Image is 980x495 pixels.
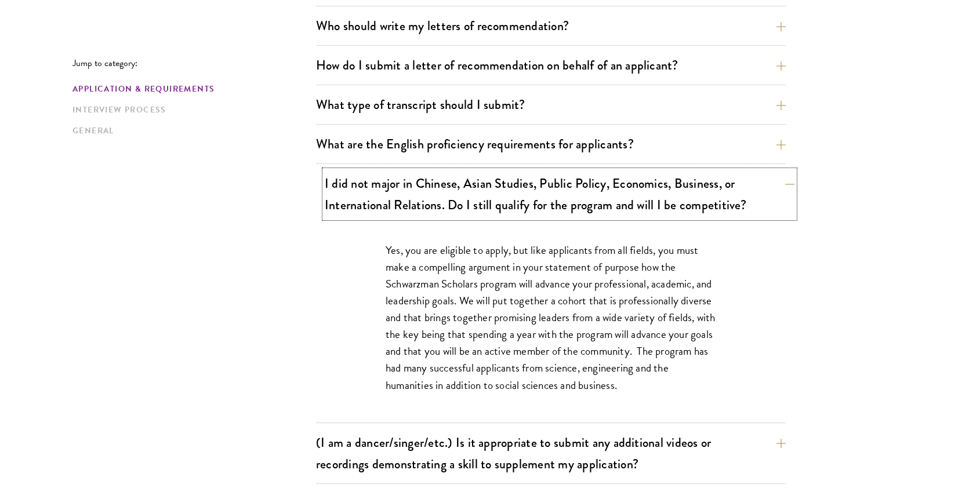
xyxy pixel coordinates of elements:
button: What are the English proficiency requirements for applicants? [316,131,786,157]
p: Jump to category: [72,58,316,68]
button: I did not major in Chinese, Asian Studies, Public Policy, Economics, Business, or International R... [325,170,794,218]
button: What type of transcript should I submit? [316,92,786,118]
button: (I am a dancer/singer/etc.) Is it appropriate to submit any additional videos or recordings demon... [316,430,786,477]
a: Application & Requirements [72,83,309,95]
button: How do I submit a letter of recommendation on behalf of an applicant? [316,52,786,78]
button: Who should write my letters of recommendation? [316,13,786,39]
a: General [72,125,309,137]
p: Yes, you are eligible to apply, but like applicants from all fields, you must make a compelling a... [386,242,716,394]
a: Interview Process [72,104,309,116]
